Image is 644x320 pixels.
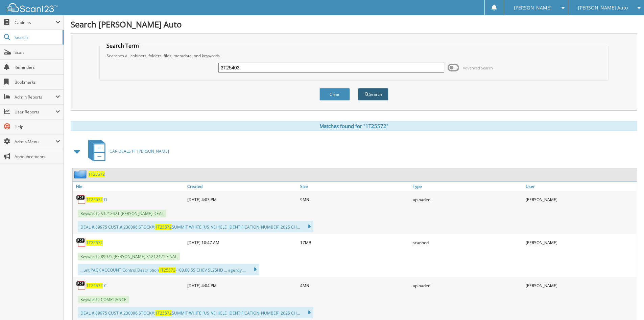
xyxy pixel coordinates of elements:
h1: Search [PERSON_NAME] Auto [71,19,637,30]
a: File [73,182,186,191]
span: [PERSON_NAME] [514,6,552,10]
a: Created [186,182,299,191]
span: User Reports [15,109,55,115]
div: DEAL #:89975 CUST #:230096 STOCK#: SUMMIT WHITE [US_VEHICLE_IDENTIFICATION_NUMBER] 2025 CH... [78,221,313,232]
a: 1T25572 [86,240,103,246]
span: Reminders [15,64,60,70]
div: [PERSON_NAME] [524,193,637,206]
span: Admin Menu [15,139,55,145]
a: Type [411,182,524,191]
div: [PERSON_NAME] [524,236,637,249]
img: PDF.png [76,280,86,291]
button: Clear [319,88,350,101]
div: ...unt PACK ACCOUNT Control Description -100.00 5S CHEV SL25HD ... agency.... [78,264,259,275]
div: scanned [411,236,524,249]
div: uploaded [411,279,524,292]
span: 1T25572 [155,224,172,230]
div: [DATE] 4:04 PM [186,279,299,292]
div: 17MB [299,236,411,249]
a: 1T25572-D [86,197,107,202]
span: Announcements [15,154,60,159]
iframe: Chat Widget [610,287,644,320]
span: Bookmarks [15,79,60,85]
span: Help [15,124,60,130]
div: 9MB [299,193,411,206]
img: folder2.png [74,170,88,178]
span: 1T25572 [86,197,103,202]
span: Keywords: 89975 [PERSON_NAME] S1212421 FINAL [78,253,180,260]
span: 1T25572 [159,267,175,273]
span: 1T25572 [155,310,172,316]
a: User [524,182,637,191]
img: PDF.png [76,237,86,248]
a: CAR DEALS FT [PERSON_NAME] [84,138,169,165]
span: Advanced Search [463,65,493,70]
div: [PERSON_NAME] [524,279,637,292]
span: Search [15,35,59,40]
span: Keywords: COMPLIANCE [78,296,129,303]
span: [PERSON_NAME] Auto [578,6,628,10]
img: PDF.png [76,194,86,205]
span: 1T25572 [86,283,103,289]
a: 1T25572-C [86,283,107,289]
div: uploaded [411,193,524,206]
div: [DATE] 4:03 PM [186,193,299,206]
div: Matches found for "1T25572" [71,121,637,131]
legend: Search Term [103,42,142,49]
span: Keywords: S1212421 [PERSON_NAME] DEAL [78,210,166,217]
div: [DATE] 10:47 AM [186,236,299,249]
span: CAR DEALS FT [PERSON_NAME] [110,148,169,154]
span: Admin Reports [15,94,55,100]
button: Search [358,88,388,101]
span: Scan [15,49,60,55]
img: scan123-logo-white.svg [7,3,57,12]
div: 4MB [299,279,411,292]
a: 1T25572 [88,171,105,177]
div: DEAL #:89975 CUST #:230096 STOCK#: SUMMIT WHITE [US_VEHICLE_IDENTIFICATION_NUMBER] 2025 CH... [78,307,313,318]
span: Cabinets [15,20,55,25]
div: Searches all cabinets, folders, files, metadata, and keywords [103,53,605,59]
a: Size [299,182,411,191]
